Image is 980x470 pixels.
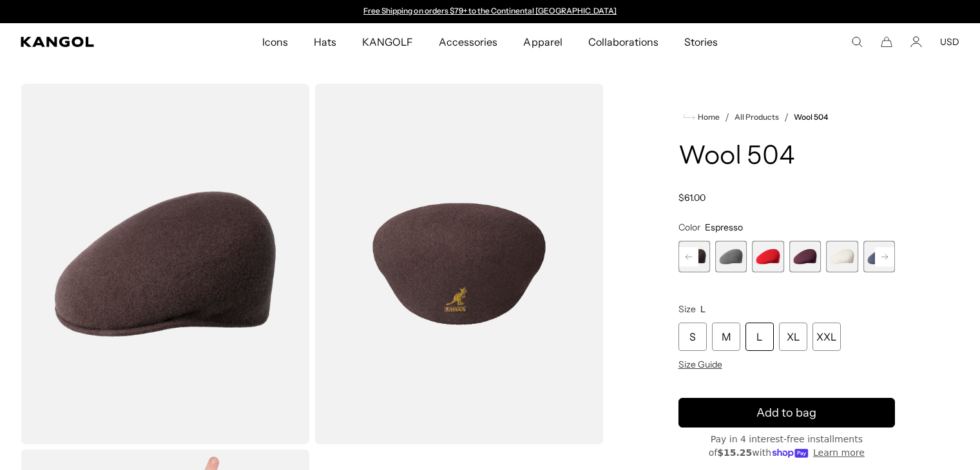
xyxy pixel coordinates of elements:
[358,6,623,17] slideshow-component: Announcement bar
[21,84,309,444] img: color-espresso
[695,113,720,122] span: Home
[826,241,858,272] div: 18 of 21
[678,303,696,315] span: Size
[910,36,922,48] a: Account
[735,113,779,122] a: All Products
[826,241,858,272] label: White
[881,36,892,48] button: Cart
[705,221,743,233] span: Espresso
[779,109,789,125] li: /
[779,323,807,351] div: XL
[794,113,828,122] a: Wool 504
[756,404,816,422] span: Add to bag
[678,192,706,203] span: $61.00
[940,36,959,48] button: USD
[358,6,623,17] div: Announcement
[314,84,603,444] img: color-espresso
[789,241,821,272] label: Vino
[678,109,895,125] nav: breadcrumbs
[720,109,729,125] li: /
[753,241,784,272] label: Red
[700,303,706,315] span: L
[678,241,710,272] div: 14 of 21
[314,23,336,61] span: Hats
[301,23,349,61] a: Hats
[358,6,623,17] div: 1 of 2
[684,23,718,61] span: Stories
[684,111,720,123] a: Home
[671,23,731,61] a: Stories
[789,241,821,272] div: 17 of 21
[249,23,301,61] a: Icons
[812,323,841,351] div: XXL
[678,359,722,370] span: Size Guide
[678,221,700,233] span: Color
[439,23,497,61] span: Accessories
[363,6,617,15] a: Free Shipping on orders $79+ to the Continental [GEOGRAPHIC_DATA]
[678,143,895,171] h1: Wool 504
[715,241,747,272] div: 15 of 21
[712,323,740,351] div: M
[349,23,426,61] a: KANGOLF
[362,23,413,61] span: KANGOLF
[715,241,747,272] label: Flannel
[678,398,895,428] button: Add to bag
[21,37,173,47] a: Kangol
[510,23,575,61] a: Apparel
[745,323,774,351] div: L
[863,241,895,272] label: Deep Springs
[426,23,510,61] a: Accessories
[575,23,671,61] a: Collaborations
[753,241,784,272] div: 16 of 21
[262,23,288,61] span: Icons
[863,241,895,272] div: 19 of 21
[588,23,658,61] span: Collaborations
[851,36,863,48] summary: Search here
[678,241,710,272] label: Espresso
[523,23,562,61] span: Apparel
[678,323,707,351] div: S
